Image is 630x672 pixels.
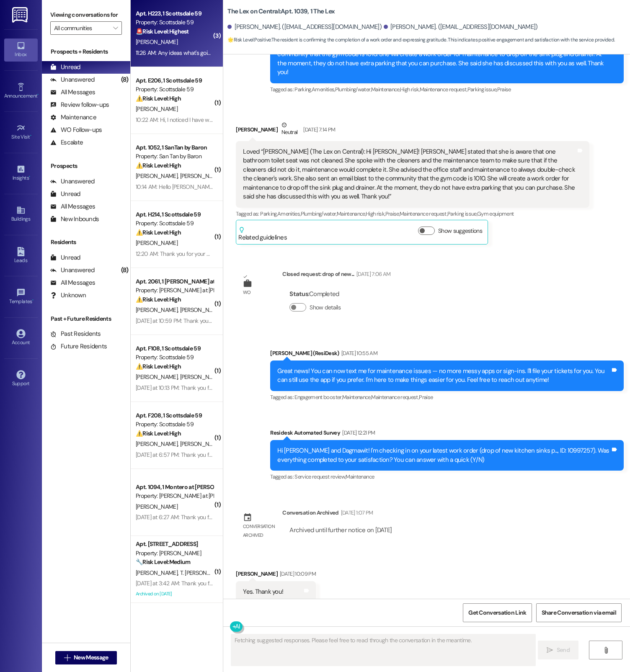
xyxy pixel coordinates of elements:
[50,126,102,134] div: WO Follow-ups
[180,373,222,381] span: [PERSON_NAME]
[136,183,268,191] div: 10:14 AM: Hello [PERSON_NAME]....our A/C isn't working.
[136,210,213,219] div: Apt. H214, 1 Scottsdale 59
[113,25,118,31] i: 
[438,227,482,235] label: Show suggestions
[50,100,109,109] div: Review follow-ups
[270,428,624,440] div: Residesk Automated Survey
[310,303,341,312] label: Show details
[32,297,34,303] span: •
[42,162,130,170] div: Prospects
[50,253,80,262] div: Unread
[30,133,31,139] span: •
[301,210,337,217] span: Plumbing/water ,
[4,286,38,308] a: Templates •
[136,306,180,314] span: [PERSON_NAME]
[339,349,377,358] div: [DATE] 10:55 AM
[371,394,419,401] span: Maintenance request ,
[557,646,570,654] span: Send
[4,203,38,226] a: Buildings
[37,92,39,98] span: •
[477,210,514,217] span: Gym equipment
[136,363,181,370] strong: ⚠️ Risk Level: High
[4,39,38,61] a: Inbox
[136,38,178,46] span: [PERSON_NAME]
[289,526,392,535] div: Archived until further notice on [DATE]
[64,654,70,661] i: 
[74,653,108,662] span: New Message
[50,202,95,211] div: All Messages
[136,503,178,510] span: [PERSON_NAME]
[280,121,299,138] div: Neutral
[136,143,213,152] div: Apt. 1052, 1 SanTan by Baron
[4,162,38,185] a: Insights •
[29,174,30,180] span: •
[55,651,117,664] button: New Message
[50,291,86,300] div: Unknown
[282,270,390,281] div: Closed request: drop of new...
[136,49,224,57] div: 11:26 AM: Any ideas what's going on?
[136,18,213,27] div: Property: Scottsdale 59
[260,210,277,217] span: Parking ,
[301,125,335,134] div: [DATE] 7:14 PM
[236,208,589,220] div: Tagged as:
[135,589,214,599] div: Archived on [DATE]
[136,219,213,228] div: Property: Scottsdale 59
[419,394,433,401] span: Praise
[136,229,181,236] strong: ⚠️ Risk Level: High
[270,471,624,483] div: Tagged as:
[294,473,346,480] span: Service request review ,
[136,277,213,286] div: Apt. 2061, 1 [PERSON_NAME] at [PERSON_NAME]
[50,8,122,21] label: Viewing conversations for
[136,353,213,362] div: Property: Scottsdale 59
[384,23,538,31] div: [PERSON_NAME]. ([EMAIL_ADDRESS][DOMAIN_NAME])
[50,266,95,275] div: Unanswered
[54,21,108,35] input: All communities
[136,239,178,247] span: [PERSON_NAME]
[385,210,400,217] span: Praise ,
[50,63,80,72] div: Unread
[227,36,615,44] span: : The resident is confirming the completion of a work order and expressing gratitude. This indica...
[294,394,342,401] span: Engagement booster ,
[227,7,335,16] b: The Lex on Central: Apt. 1039, 1 The Lex
[270,349,624,360] div: [PERSON_NAME] (ResiDesk)
[346,473,374,480] span: Maintenance
[312,86,335,93] span: Amenities ,
[136,558,190,566] strong: 🔧 Risk Level: Medium
[136,296,181,303] strong: ⚠️ Risk Level: High
[136,152,213,161] div: Property: San Tan by Baron
[277,446,610,464] div: Hi [PERSON_NAME] and Dagmawit! I'm checking in on your latest work order (drop of new kitchen sin...
[136,483,213,492] div: Apt. 1094, 1 Montero at [PERSON_NAME]
[238,227,287,242] div: Related guidelines
[400,210,447,217] span: Maintenance request ,
[12,7,29,23] img: ResiDesk Logo
[270,391,624,403] div: Tagged as:
[400,86,420,93] span: High risk ,
[497,86,511,93] span: Praise
[468,608,526,617] span: Get Conversation Link
[180,440,222,448] span: [PERSON_NAME]
[467,86,497,93] span: Parking issue ,
[538,641,578,659] button: Send
[289,290,308,298] b: Status
[42,314,130,323] div: Past + Future Residents
[366,210,385,217] span: High risk ,
[236,569,316,581] div: [PERSON_NAME]
[136,172,180,180] span: [PERSON_NAME]
[282,508,338,517] div: Conversation Archived
[277,367,610,385] div: Great news! You can now text me for maintenance issues — no more messy apps or sign-ins. I'll fil...
[278,569,316,578] div: [DATE] 10:09 PM
[4,121,38,144] a: Site Visit •
[136,116,550,124] div: 10:22 AM: Hi, I noticed I have what looks like $170 charges for utilities this month and last mon...
[136,540,213,548] div: Apt. [STREET_ADDRESS]
[547,647,553,654] i: 
[50,75,95,84] div: Unanswered
[603,647,609,654] i: 
[136,373,180,381] span: [PERSON_NAME]
[136,411,213,420] div: Apt. F208, 1 Scottsdale 59
[4,327,38,349] a: Account
[354,270,391,278] div: [DATE] 7:06 AM
[340,428,375,437] div: [DATE] 12:21 PM
[136,420,213,429] div: Property: Scottsdale 59
[335,86,371,93] span: Plumbing/water ,
[542,608,616,617] span: Share Conversation via email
